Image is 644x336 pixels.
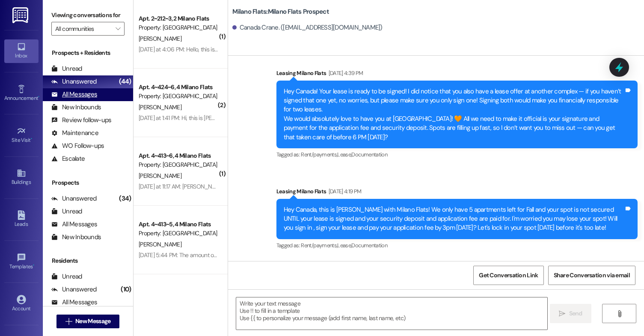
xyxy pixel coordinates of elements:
[4,250,39,273] a: Templates •
[4,124,39,147] a: Site Visit •
[326,187,362,196] div: [DATE] 4:19 PM
[616,310,623,317] i: 
[473,266,543,285] button: Get Conversation Link
[117,75,133,88] div: (44)
[139,240,181,248] span: [PERSON_NAME]
[4,292,39,315] a: Account
[301,242,337,249] span: Rent/payments ,
[139,229,218,238] div: Property: [GEOGRAPHIC_DATA] Flats
[550,304,591,323] button: Send
[51,103,101,112] div: New Inbounds
[4,39,39,63] a: Inbox
[337,151,351,158] span: Lease ,
[43,256,133,265] div: Residents
[43,48,133,57] div: Prospects + Residents
[51,220,97,229] div: All Messages
[51,77,97,86] div: Unanswered
[116,25,120,32] i: 
[4,166,39,189] a: Buildings
[276,148,638,161] div: Tagged as:
[51,285,97,294] div: Unanswered
[139,220,218,229] div: Apt. 4~413~5, 4 Milano Flats
[351,151,387,158] span: Documentation
[51,129,98,138] div: Maintenance
[139,183,295,190] div: [DATE] at 11:17 AM: [PERSON_NAME] [STREET_ADDRESS] Apt 107
[51,116,111,125] div: Review follow-ups
[51,9,125,22] label: Viewing conversations for
[51,272,82,281] div: Unread
[38,94,39,100] span: •
[51,154,85,163] div: Escalate
[51,194,97,203] div: Unanswered
[139,151,218,160] div: Apt. 4~413~6, 4 Milano Flats
[569,309,582,318] span: Send
[139,251,292,259] div: [DATE] 5:44 PM: The amount of litter on the parking lot is crazy
[548,266,635,285] button: Share Conversation via email
[284,87,624,142] div: Hey Canada! Your lease is ready to be signed! I did notice that you also have a lease offer at an...
[232,7,329,16] b: Milano Flats: Milano Flats Prospect
[326,69,363,78] div: [DATE] 4:39 PM
[232,23,382,32] div: Canada Crane. ([EMAIL_ADDRESS][DOMAIN_NAME])
[139,172,181,180] span: [PERSON_NAME]
[51,207,82,216] div: Unread
[75,317,110,326] span: New Message
[65,318,72,325] i: 
[479,271,538,280] span: Get Conversation Link
[117,192,133,205] div: (34)
[56,315,120,328] button: New Message
[139,23,218,32] div: Property: [GEOGRAPHIC_DATA] Flats
[139,14,218,23] div: Apt. 2~212~3, 2 Milano Flats
[351,242,387,249] span: Documentation
[33,262,34,268] span: •
[276,69,638,81] div: Leasing Milano Flats
[51,233,101,242] div: New Inbounds
[139,83,218,92] div: Apt. 4~424~6, 4 Milano Flats
[559,310,565,317] i: 
[31,136,32,142] span: •
[554,271,630,280] span: Share Conversation via email
[337,242,351,249] span: Lease ,
[139,103,181,111] span: [PERSON_NAME]
[51,64,82,73] div: Unread
[4,208,39,231] a: Leads
[51,90,97,99] div: All Messages
[284,205,624,233] div: Hey Canada, this is [PERSON_NAME] with Milano Flats! We only have 5 apartments left for Fall and ...
[51,141,104,150] div: WO Follow-ups
[139,92,218,101] div: Property: [GEOGRAPHIC_DATA] Flats
[276,187,638,199] div: Leasing Milano Flats
[55,22,111,36] input: All communities
[43,178,133,187] div: Prospects
[276,239,638,252] div: Tagged as:
[119,283,133,296] div: (10)
[301,151,337,158] span: Rent/payments ,
[139,160,218,169] div: Property: [GEOGRAPHIC_DATA] Flats
[139,35,181,42] span: [PERSON_NAME]
[12,7,30,23] img: ResiDesk Logo
[51,298,97,307] div: All Messages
